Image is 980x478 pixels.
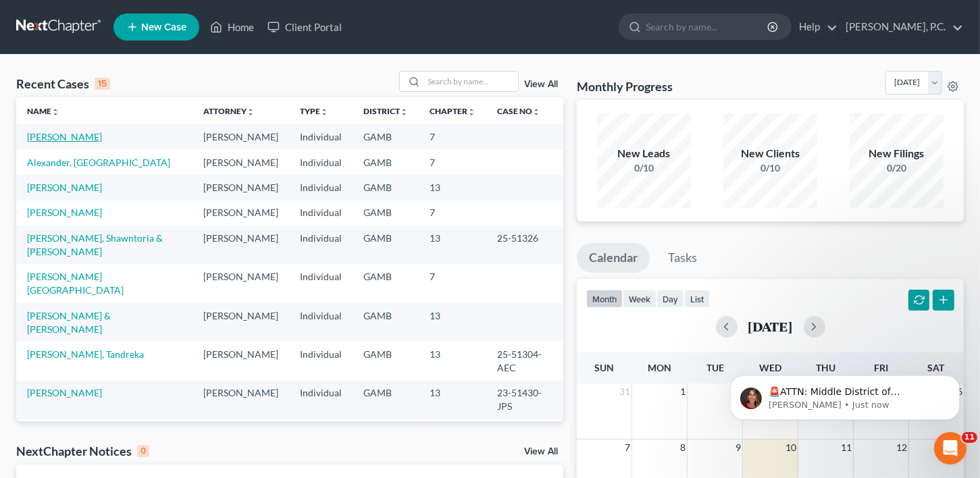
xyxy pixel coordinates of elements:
[289,201,353,225] td: Individual
[934,432,966,464] iframe: Intercom live chat
[203,106,255,116] a: Attorneyunfold_more
[353,124,419,149] td: GAMB
[353,342,419,380] td: GAMB
[203,15,261,39] a: Home
[597,161,692,175] div: 0/10
[27,131,102,142] a: [PERSON_NAME]
[467,108,475,116] i: unfold_more
[289,175,353,200] td: Individual
[16,443,149,459] div: NextChapter Notices
[792,15,837,39] a: Help
[734,440,742,456] span: 9
[895,440,908,456] span: 12
[532,108,540,116] i: unfold_more
[850,146,944,161] div: New Filings
[27,310,111,335] a: [PERSON_NAME] & [PERSON_NAME]
[27,157,170,168] a: Alexander, [GEOGRAPHIC_DATA]
[623,440,631,456] span: 7
[419,225,486,264] td: 13
[597,146,692,161] div: New Leads
[679,440,687,456] span: 8
[192,381,289,419] td: [PERSON_NAME]
[706,362,724,373] span: Tue
[192,201,289,225] td: [PERSON_NAME]
[320,108,328,116] i: unfold_more
[656,243,709,273] a: Tasks
[363,106,408,116] a: Districtunfold_more
[419,124,486,149] td: 7
[300,106,328,116] a: Typeunfold_more
[16,76,110,92] div: Recent Cases
[192,264,289,302] td: [PERSON_NAME]
[289,124,353,149] td: Individual
[27,182,102,193] a: [PERSON_NAME]
[289,303,353,342] td: Individual
[95,78,110,90] div: 15
[289,342,353,380] td: Individual
[289,381,353,419] td: Individual
[27,207,102,218] a: [PERSON_NAME]
[192,342,289,380] td: [PERSON_NAME]
[486,381,563,419] td: 23-51430-JPS
[430,106,475,116] a: Chapterunfold_more
[679,383,687,400] span: 1
[623,290,656,308] button: week
[850,161,944,175] div: 0/20
[247,108,255,116] i: unfold_more
[192,303,289,342] td: [PERSON_NAME]
[353,201,419,225] td: GAMB
[497,106,540,116] a: Case Nounfold_more
[524,80,558,89] a: View All
[353,303,419,342] td: GAMB
[419,150,486,175] td: 7
[289,150,353,175] td: Individual
[419,303,486,342] td: 13
[586,290,623,308] button: month
[261,15,349,39] a: Client Portal
[419,264,486,302] td: 7
[192,175,289,200] td: [PERSON_NAME]
[684,290,710,308] button: list
[723,146,818,161] div: New Clients
[710,347,980,442] iframe: Intercom notifications message
[840,440,853,456] span: 11
[27,348,144,360] a: [PERSON_NAME], Tandreka
[353,419,419,444] td: GAMB
[27,387,102,398] a: [PERSON_NAME]
[656,290,684,308] button: day
[595,362,615,373] span: Sun
[419,381,486,419] td: 13
[486,342,563,380] td: 25-51304-AEC
[419,342,486,380] td: 13
[723,161,818,175] div: 0/10
[289,264,353,302] td: Individual
[27,106,59,116] a: Nameunfold_more
[784,440,798,456] span: 10
[353,264,419,302] td: GAMB
[192,419,289,444] td: [PERSON_NAME]
[423,72,518,91] input: Search by name...
[648,362,671,373] span: Mon
[748,319,793,334] h2: [DATE]
[618,383,631,400] span: 31
[646,14,769,39] input: Search by name...
[141,22,186,32] span: New Case
[486,225,563,264] td: 25-51326
[289,225,353,264] td: Individual
[419,419,486,444] td: 7
[577,78,673,95] h3: Monthly Progress
[353,381,419,419] td: GAMB
[353,175,419,200] td: GAMB
[962,432,977,443] span: 11
[289,419,353,444] td: Individual
[419,175,486,200] td: 13
[353,150,419,175] td: GAMB
[27,271,124,296] a: [PERSON_NAME][GEOGRAPHIC_DATA]
[192,124,289,149] td: [PERSON_NAME]
[192,150,289,175] td: [PERSON_NAME]
[524,447,558,456] a: View All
